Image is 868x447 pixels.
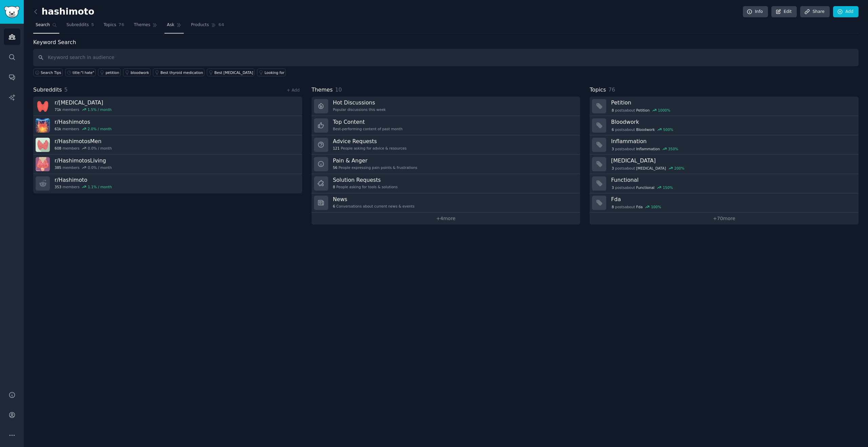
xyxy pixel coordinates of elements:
[119,22,124,28] span: 76
[612,205,614,209] span: 8
[636,185,654,190] span: Functional
[55,146,112,151] div: members
[611,184,673,191] div: post s about
[611,118,854,125] h3: Bloodwork
[312,116,580,135] a: Top ContentBest-performing content of past month
[55,99,112,106] h3: r/ [MEDICAL_DATA]
[33,135,302,155] a: r/HashimotosMen608members0.0% / month
[55,107,112,112] div: members
[33,174,302,193] a: r/Hashimoto353members1.1% / month
[55,118,112,125] h3: r/ Hashimotos
[33,69,63,76] button: Search Tips
[611,165,685,171] div: post s about
[674,166,684,171] div: 200 %
[4,6,20,18] img: GummySearch logo
[333,146,340,151] span: 121
[55,146,61,151] span: 608
[333,138,407,145] h3: Advice Requests
[333,146,407,151] div: People asking for advice & resources
[333,196,415,203] h3: News
[312,86,333,94] span: Themes
[590,97,859,116] a: Petition8postsaboutPetition1000%
[73,70,94,75] div: title:"I hate"
[264,70,284,75] div: Looking for
[333,127,403,131] div: Best-performing content of past month
[66,22,89,28] span: Subreddits
[611,196,854,203] h3: Fda
[608,86,615,93] span: 76
[103,22,116,28] span: Topics
[33,20,59,34] a: Search
[333,184,398,189] div: People asking for tools & solutions
[663,185,673,190] div: 150 %
[668,147,678,151] div: 350 %
[636,205,643,209] span: Fda
[590,155,859,174] a: [MEDICAL_DATA]3postsabout[MEDICAL_DATA]200%
[333,165,337,170] span: 56
[771,6,797,18] a: Edit
[590,116,859,135] a: Bloodwork6postsaboutBloodwork500%
[333,184,335,189] span: 8
[55,184,112,189] div: members
[55,107,61,112] span: 71k
[333,176,398,183] h3: Solution Requests
[36,99,50,113] img: Hypothyroidism
[312,97,580,116] a: Hot DiscussionsPopular discussions this week
[98,69,121,76] a: petition
[590,86,606,94] span: Topics
[88,165,112,170] div: 0.0 % / month
[590,174,859,193] a: Functional3postsaboutFunctional150%
[257,69,286,76] a: Looking for
[167,22,174,28] span: Ask
[636,166,666,171] span: [MEDICAL_DATA]
[55,157,112,164] h3: r/ HashimotosLiving
[636,108,650,113] span: Petition
[833,6,859,18] a: Add
[590,213,859,225] a: +70more
[55,127,112,131] div: members
[312,155,580,174] a: Pain & Anger56People expressing pain points & frustrations
[333,118,403,125] h3: Top Content
[55,184,61,189] span: 353
[36,22,50,28] span: Search
[611,99,854,106] h3: Petition
[41,70,61,75] span: Search Tips
[612,185,614,190] span: 3
[590,193,859,213] a: Fda8postsaboutFda100%
[33,116,302,135] a: r/Hashimotos61kmembers2.0% / month
[55,165,112,170] div: members
[287,88,300,93] a: + Add
[91,22,94,28] span: 5
[207,69,255,76] a: Best [MEDICAL_DATA]
[88,184,112,189] div: 1.1 % / month
[191,22,209,28] span: Products
[33,49,859,66] input: Keyword search in audience
[333,99,386,106] h3: Hot Discussions
[123,69,151,76] a: bloodwork
[105,70,119,75] div: petition
[636,147,660,151] span: Inflammation
[64,20,96,34] a: Subreddits5
[214,70,253,75] div: Best [MEDICAL_DATA]
[651,205,661,209] div: 100 %
[36,157,50,171] img: HashimotosLiving
[55,138,112,145] h3: r/ HashimotosMen
[611,146,679,152] div: post s about
[611,138,854,145] h3: Inflammation
[218,22,224,28] span: 64
[611,107,671,113] div: post s about
[611,204,662,210] div: post s about
[164,20,184,34] a: Ask
[131,70,149,75] div: bloodwork
[189,20,226,34] a: Products64
[153,69,204,76] a: Best thyroid medication
[335,86,342,93] span: 10
[87,107,112,112] div: 1.5 % / month
[333,165,417,170] div: People expressing pain points & frustrations
[312,174,580,193] a: Solution Requests8People asking for tools & solutions
[612,127,614,132] span: 6
[55,176,112,183] h3: r/ Hashimoto
[134,22,151,28] span: Themes
[312,193,580,213] a: News6Conversations about current news & events
[160,70,203,75] div: Best thyroid medication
